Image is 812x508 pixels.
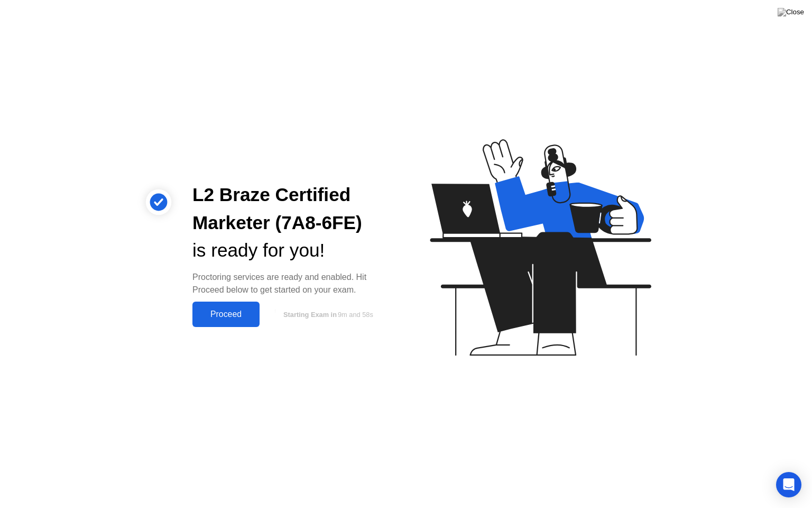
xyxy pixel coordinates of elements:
[192,302,260,327] button: Proceed
[776,472,801,497] div: Open Intercom Messenger
[192,271,389,296] div: Proctoring services are ready and enabled. Hit Proceed below to get started on your exam.
[265,304,389,324] button: Starting Exam in9m and 58s
[192,237,389,265] div: is ready for you!
[338,311,373,319] span: 9m and 58s
[778,8,804,16] img: Close
[192,181,389,237] div: L2 Braze Certified Marketer (7A8-6FE)
[196,310,256,319] div: Proceed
